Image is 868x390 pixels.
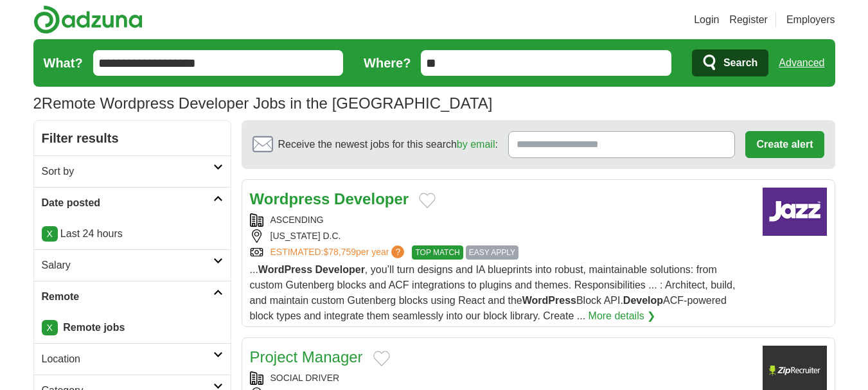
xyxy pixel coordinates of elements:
strong: Wordpress [250,190,330,208]
button: Add to favorite jobs [419,193,436,208]
strong: Develop [623,295,663,306]
a: Employers [786,12,835,28]
a: X [42,226,58,242]
label: What? [44,53,83,73]
a: Remote [34,281,231,312]
label: Where? [364,53,411,73]
h2: Sort by [42,164,213,179]
h2: Salary [42,258,213,273]
a: Sort by [34,155,231,187]
span: ... , you’ll turn designs and IA blueprints into robust, maintainable solutions: from custom Gute... [250,264,736,321]
strong: WordPress [258,264,312,275]
a: Date posted [34,187,231,218]
img: Adzuna logo [33,5,143,34]
a: More details ❯ [589,308,656,324]
span: Search [723,50,757,76]
h2: Remote [42,289,213,305]
p: Last 24 hours [42,226,223,242]
span: $78,759 [323,247,356,257]
a: Location [34,343,231,375]
strong: Remote jobs [63,322,125,333]
a: Wordpress Developer [250,190,409,208]
a: by email [457,139,495,150]
div: [US_STATE] D.C. [250,229,752,243]
h1: Remote Wordpress Developer Jobs in the [GEOGRAPHIC_DATA] [33,94,493,112]
span: Receive the newest jobs for this search : [278,137,498,152]
strong: WordPress [522,295,576,306]
img: Company logo [763,188,827,236]
a: X [42,320,58,335]
a: Login [694,12,719,28]
span: 2 [33,92,42,115]
strong: Developer [315,264,364,275]
a: Advanced [779,50,824,76]
span: TOP MATCH [412,245,463,260]
button: Add to favorite jobs [373,351,390,366]
button: Search [692,49,768,76]
a: Register [729,12,768,28]
span: EASY APPLY [466,245,518,260]
div: SOCIAL DRIVER [250,371,752,385]
strong: Developer [334,190,409,208]
button: Create alert [745,131,824,158]
span: ? [391,245,404,258]
a: Project Manager [250,348,363,366]
a: Salary [34,249,231,281]
a: ESTIMATED:$78,759per year? [270,245,407,260]
h2: Location [42,351,213,367]
h2: Filter results [34,121,231,155]
div: ASCENDING [250,213,752,227]
h2: Date posted [42,195,213,211]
